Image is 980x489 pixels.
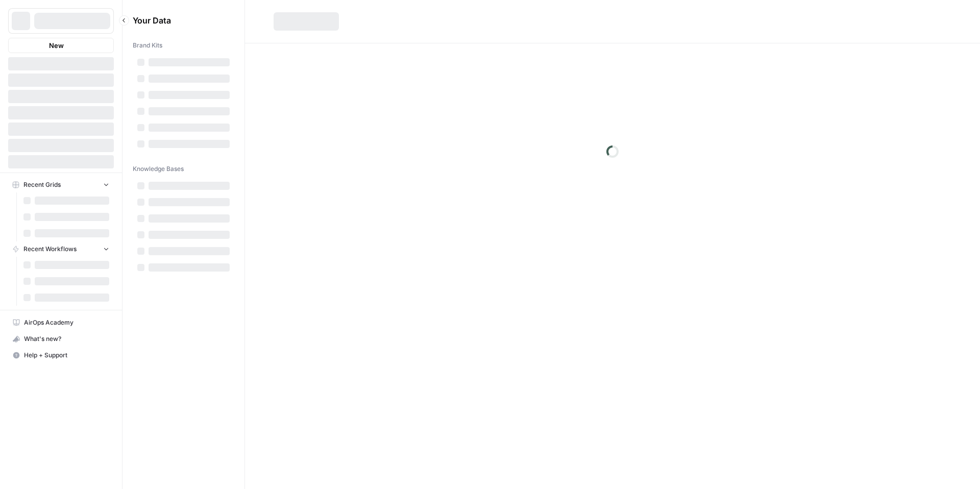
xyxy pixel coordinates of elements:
[8,177,114,192] button: Recent Grids
[8,241,114,257] button: Recent Workflows
[8,38,114,53] button: New
[24,351,109,360] span: Help + Support
[8,314,114,331] a: AirOps Academy
[23,244,77,254] span: Recent Workflows
[23,180,61,189] span: Recent Grids
[9,331,113,347] div: What's new?
[8,347,114,363] button: Help + Support
[49,40,64,51] span: New
[24,318,109,327] span: AirOps Academy
[133,41,162,50] span: Brand Kits
[133,164,184,174] span: Knowledge Bases
[8,331,114,347] button: What's new?
[133,14,222,27] span: Your Data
